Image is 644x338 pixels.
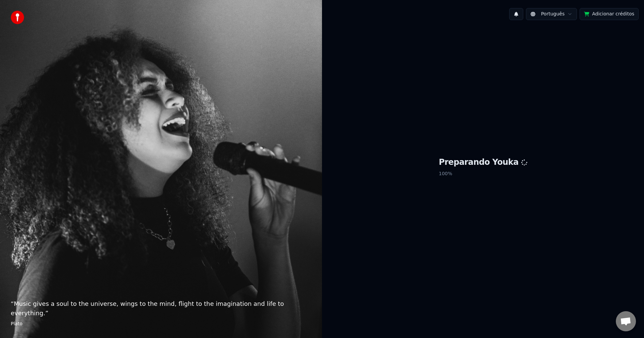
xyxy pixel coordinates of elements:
a: Open chat [616,311,636,331]
button: Adicionar créditos [580,8,639,20]
footer: Plato [11,321,311,327]
p: 100 % [439,168,527,180]
p: “ Music gives a soul to the universe, wings to the mind, flight to the imagination and life to ev... [11,299,311,318]
img: youka [11,11,24,24]
h1: Preparando Youka [439,157,527,168]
